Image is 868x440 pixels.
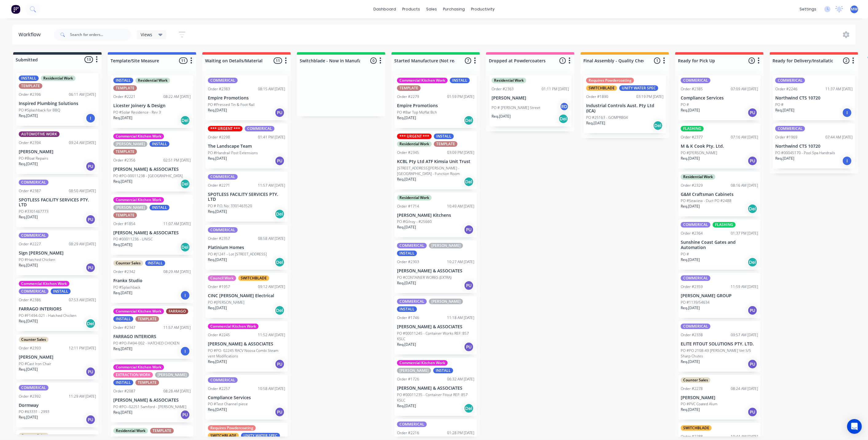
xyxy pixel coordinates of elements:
[258,86,285,92] div: 08:15 AM [DATE]
[113,173,183,179] p: PO #PO-00011238 - [GEOGRAPHIC_DATA]
[450,78,470,83] div: INSTALL
[111,195,193,255] div: Commercial Kitchen Work[PERSON_NAME]INSTALLTEMPLATEOrder #185411:07 AM [DATE][PERSON_NAME] & ASSO...
[559,114,568,124] div: Del
[208,348,285,359] p: PO #PO- 02245 RACV Noosa Combi Steam vent Modifications
[397,259,419,265] div: Order #2303
[258,183,285,188] div: 11:57 AM [DATE]
[429,299,463,304] div: [PERSON_NAME]
[19,345,41,351] div: Order #2393
[397,165,474,177] p: [STREET_ADDRESS][PERSON_NAME] - [GEOGRAPHIC_DATA] - Function Room
[775,156,794,161] p: Req. [DATE]
[208,300,244,305] p: PO #[PERSON_NAME]
[397,342,416,347] p: Req. [DATE]
[397,159,474,164] p: KCBL Pty Ltd ATF Kimsia Unit Trust
[19,337,49,342] div: Counter Sales
[678,172,761,217] div: Residential WorkOrder #232908:16 AM [DATE]G&M Craftsman CabinetsPO #Seaview - Duct PO #2488Req.[D...
[681,324,710,329] div: COMMERICAL
[86,162,95,171] div: PU
[19,214,38,220] p: Req. [DATE]
[245,126,274,131] div: COMMERICAL
[180,346,190,356] div: I
[205,123,288,169] div: *** URGENT ***COMMERICALOrder #229801:41 PM [DATE]The Landscape TeamPO #Handrail Post ExtensionsR...
[397,368,431,373] div: [PERSON_NAME]
[113,364,164,370] div: Commercial Kitchen Work
[208,107,227,113] p: Req. [DATE]
[681,231,703,236] div: Order #2364
[208,150,258,156] p: PO #Handrail Post Extensions
[775,78,805,83] div: COMMERICAL
[395,240,477,293] div: COMMERICAL[PERSON_NAME]INSTALLOrder #230310:27 AM [DATE][PERSON_NAME] & ASSOCIATESPO #CONTAINER W...
[113,85,137,91] div: TEMPLATE
[19,197,96,208] p: SPOTLESS FACILITY SERVICES PTY. LTD
[681,275,710,281] div: COMMERICAL
[748,204,757,214] div: Del
[397,275,451,280] p: PO #CONTAINER WORKS (EXTRA)
[19,180,49,185] div: COMMERICAL
[681,348,758,359] p: PO #PO 2108-49 [PERSON_NAME] Vet S/S Sharp Chutes
[113,167,191,172] p: [PERSON_NAME] & ASSOCIATES
[113,212,137,218] div: TEMPLATE
[205,273,288,318] div: Council WorkSWITCHBLADEOrder #195709:12 AM [DATE]CINC [PERSON_NAME] ElectricalPO #[PERSON_NAME]Re...
[19,76,39,81] div: INSTALL
[19,92,41,97] div: Order #2396
[86,263,95,273] div: PU
[86,319,95,329] div: Del
[681,192,758,197] p: G&M Craftsman Cabinets
[16,73,99,126] div: INSTALLResidential WorkTEMPLATEOrder #239606:11 AM [DATE]Inspired Plumbing SolutionsPO #Splashbac...
[681,198,731,204] p: PO #Seaview - Duct PO #2488
[775,126,805,131] div: COMMERICAL
[397,331,474,342] p: PO #00011245 - Container Works REF: 857 KSLC
[678,123,761,169] div: FLASHINGOrder #237707:16 AM [DATE]M & K Cook Pty. Ltd.PO #[PERSON_NAME]Req.[DATE]PU
[19,281,69,286] div: Commercial Kitchen Work
[586,85,617,91] div: SWITCHBLADE
[397,268,474,274] p: [PERSON_NAME] & ASSOCIATES
[150,141,169,147] div: INSTALL
[825,86,853,92] div: 11:37 AM [DATE]
[773,123,855,169] div: COMMERICALOrder #196907:44 AM [DATE]Northwind CTS 10720PO #00045170 - Pool Spa HandrailsReq.[DATE]I
[208,227,238,233] div: COMMERICAL
[681,150,717,156] p: PO #[PERSON_NAME]
[19,361,51,367] p: PO #Cast Iron Chair
[395,75,477,128] div: Commercial Kitchen WorkINSTALLTEMPLATEOrder #227901:59 PM [DATE]Empire PromotionsPO #Bar Top Moff...
[397,150,419,155] div: Order #2345
[19,355,96,360] p: [PERSON_NAME]
[397,251,417,256] div: INSTALL
[111,131,193,192] div: Commercial Kitchen Work[PERSON_NAME]INSTALLTEMPLATEOrder #235602:51 PM [DATE][PERSON_NAME] & ASSO...
[636,94,664,99] div: 03:19 PM [DATE]
[586,78,634,83] div: Requires Powdercoating
[113,346,132,352] p: Req. [DATE]
[19,113,38,119] p: Req. [DATE]
[678,273,761,318] div: COMMERICALOrder #235911:59 AM [DATE][PERSON_NAME] GROUPPO #1139/54634Req.[DATE]PU
[731,86,758,92] div: 07:09 AM [DATE]
[16,129,99,174] div: AUTOMOTIVE WORKOrder #239409:24 AM [DATE][PERSON_NAME]PO #Boat RepairsReq.[DATE]PU
[434,134,454,139] div: INSTALL
[681,300,710,305] p: PO #1139/54634
[275,156,285,166] div: PU
[681,341,758,347] p: ELITE FITOUT SOLUTIONS PTY. LTD.
[678,75,761,120] div: COMMERICALOrder #238507:09 AM [DATE]Compliance ServicesPO #Req.[DATE]PU
[397,243,427,248] div: COMMERICAL
[208,284,230,290] div: Order #1957
[681,86,703,92] div: Order #2385
[208,102,255,107] p: PO #Pressed Tin & Foot Rail
[775,86,797,92] div: Order #2246
[19,161,38,167] p: Req. [DATE]
[163,94,191,99] div: 08:22 AM [DATE]
[19,313,76,318] p: PO #F1494-021 - Hatched Chicken
[447,315,474,321] div: 11:18 AM [DATE]
[69,140,96,146] div: 09:24 AM [DATE]
[713,222,736,228] div: FLASHING
[681,95,758,101] p: Compliance Services
[113,110,161,115] p: PO #Solar Residence - Rev 3
[397,306,417,312] div: INSTALL
[113,372,153,378] div: EXTRACTION WORK
[150,205,169,210] div: INSTALL
[681,251,689,257] p: PO #
[19,83,42,89] div: TEMPLATE
[208,203,252,209] p: PO # P.O. No: 3301463520
[775,150,835,156] p: PO #00045170 - Pool Spa Handrails
[681,78,710,83] div: COMMERICAL
[748,306,757,315] div: PU
[113,103,191,108] p: Licester Joinery & Design
[586,103,664,114] p: Industrial Controls Aust. Pty Ltd (ICA)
